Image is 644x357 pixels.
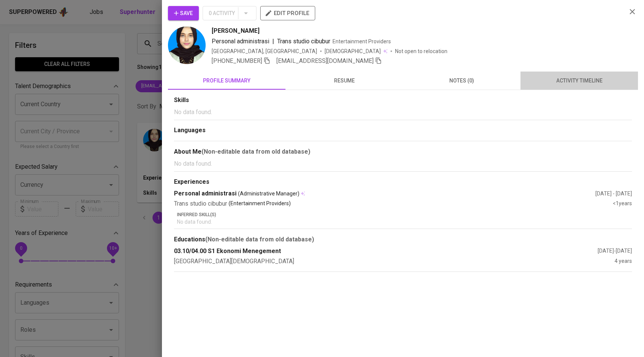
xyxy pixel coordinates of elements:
div: [GEOGRAPHIC_DATA][DEMOGRAPHIC_DATA] [174,257,615,266]
span: Personal administrasi [212,38,269,45]
div: [GEOGRAPHIC_DATA], [GEOGRAPHIC_DATA] [212,47,317,55]
div: Languages [174,126,632,135]
span: [EMAIL_ADDRESS][DOMAIN_NAME] [276,57,374,64]
span: | [272,37,274,46]
p: No data found. [177,218,632,226]
span: Entertainment Providers [333,38,391,44]
span: [DEMOGRAPHIC_DATA] [325,47,382,55]
span: Save [174,9,193,18]
span: [PHONE_NUMBER] [212,57,262,64]
span: [PERSON_NAME] [212,26,259,35]
span: activity timeline [525,76,633,85]
div: 4 years [615,257,632,266]
div: Skills [174,96,632,105]
p: No data found. [174,159,632,168]
div: Personal administrasi [174,189,595,198]
button: Save [168,6,199,20]
div: 03.10/04.00 S1 Ekonomi Menegement [174,247,598,256]
p: No data found. [174,108,632,117]
div: [DATE] - [DATE] [595,190,632,197]
span: [DATE] - [DATE] [598,248,632,254]
div: Trans studio cibubur [174,200,613,208]
div: About Me [174,147,632,156]
div: <1 years [613,200,632,208]
div: Educations [174,235,632,244]
a: edit profile [260,10,315,16]
span: resume [290,76,398,85]
p: (Entertainment Providers) [229,200,291,208]
p: Not open to relocation [395,47,447,55]
span: profile summary [172,76,281,85]
div: Experiences [174,178,632,186]
b: (Non-editable data from old database) [201,148,310,155]
p: Inferred Skill(s) [177,211,632,218]
button: edit profile [260,6,315,20]
b: (Non-editable data from old database) [205,236,314,243]
span: Trans studio cibubur [277,38,330,45]
span: (Administrative Manager) [238,190,299,197]
span: notes (0) [407,76,516,85]
span: edit profile [266,8,309,18]
img: 7cb6bf7cf214f46b1fca188b70a4b911.jpg [168,26,206,64]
